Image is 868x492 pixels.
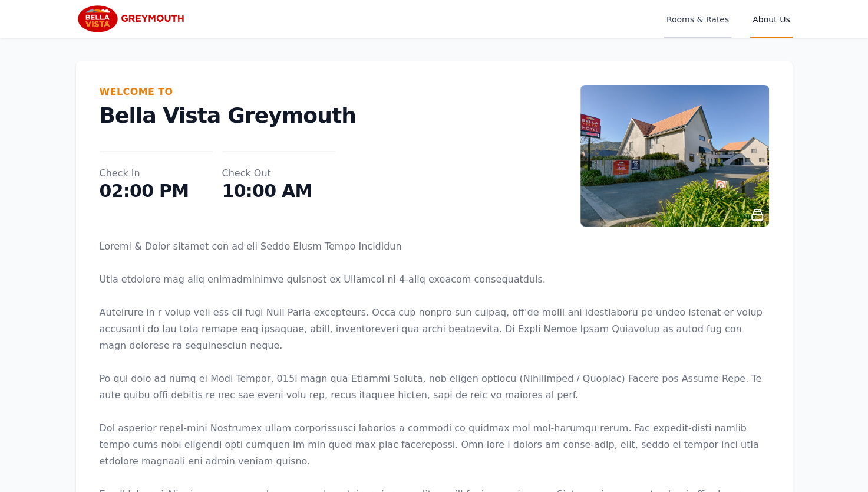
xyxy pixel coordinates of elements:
h2: Welcome To [100,85,580,99]
dd: 10:00 AM [222,181,335,202]
dd: 02:00 PM [100,181,213,202]
img: Bella Vista Greymouth [76,5,190,33]
dt: Check In [100,166,213,181]
dt: Check Out [222,166,335,181]
p: Bella Vista Greymouth [100,104,580,127]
